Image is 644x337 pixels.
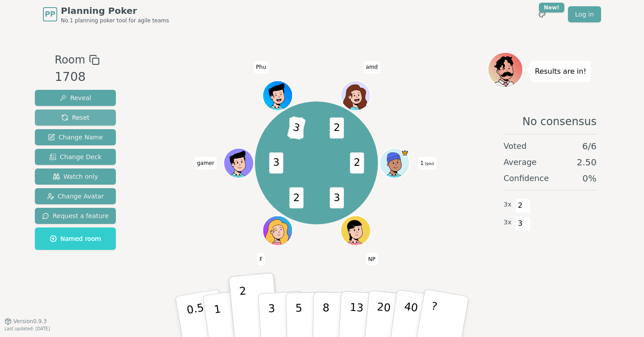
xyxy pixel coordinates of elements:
[35,188,116,204] button: Change Avatar
[35,129,116,145] button: Change Name
[49,152,102,161] span: Change Deck
[35,208,116,224] button: Request a feature
[43,4,169,24] a: PPPlanning PokerNo.1 planning poker tool for agile teams
[539,3,564,13] div: New!
[239,285,250,333] p: 2
[55,52,85,68] span: Room
[48,133,103,142] span: Change Name
[364,61,380,73] span: Click to change your name
[13,318,47,325] span: Version 0.9.3
[4,318,47,325] button: Version0.9.3
[350,152,364,173] span: 2
[330,118,344,139] span: 2
[380,149,408,177] button: Click to change your avatar
[61,113,89,122] span: Reset
[254,61,268,73] span: Click to change your name
[35,110,116,126] button: Reset
[35,227,116,250] button: Named room
[59,93,91,102] span: Reveal
[53,172,98,181] span: Watch only
[257,253,265,265] span: Click to change your name
[35,149,116,165] button: Change Deck
[366,253,377,265] span: Click to change your name
[42,211,109,220] span: Request a feature
[45,9,55,20] span: PP
[330,187,344,208] span: 3
[515,198,525,213] span: 2
[195,157,216,169] span: Click to change your name
[534,6,550,22] button: New!
[50,234,101,243] span: Named room
[61,17,169,24] span: No.1 planning poker tool for agile teams
[35,90,116,106] button: Reveal
[582,140,597,152] span: 6 / 6
[535,65,586,78] p: Results are in!
[582,172,597,185] span: 0 %
[418,157,436,169] span: Click to change your name
[504,156,537,168] span: Average
[568,6,601,22] a: Log in
[522,114,597,129] span: No consensus
[401,149,409,156] span: 1 is the host
[515,216,525,231] span: 3
[576,156,597,168] span: 2.50
[47,192,104,201] span: Change Avatar
[4,326,50,331] span: Last updated: [DATE]
[504,172,549,185] span: Confidence
[504,140,527,152] span: Voted
[504,218,512,227] span: 3 x
[269,152,283,173] span: 3
[55,68,99,86] div: 1708
[289,187,304,208] span: 2
[35,168,116,185] button: Watch only
[504,200,512,210] span: 3 x
[287,116,306,140] span: 3
[61,4,169,17] span: Planning Poker
[424,162,434,166] span: (you)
